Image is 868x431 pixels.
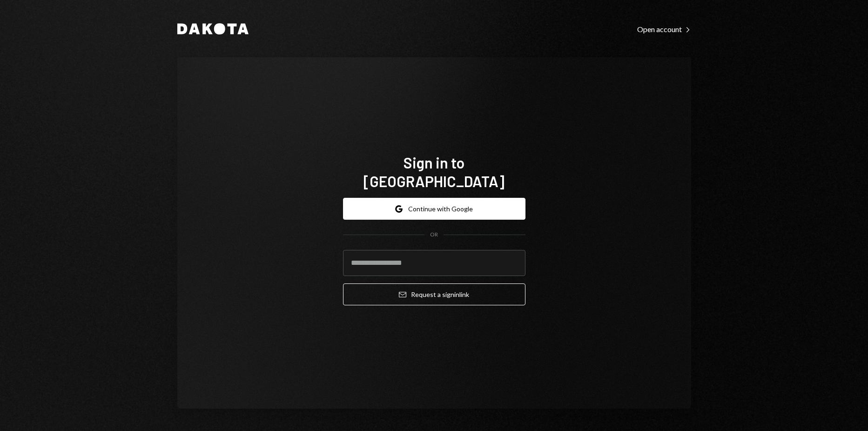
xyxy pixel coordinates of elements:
h1: Sign in to [GEOGRAPHIC_DATA] [343,153,525,190]
div: Open account [637,25,691,34]
a: Open account [637,24,691,34]
button: Continue with Google [343,198,525,220]
div: OR [430,231,438,239]
button: Request a signinlink [343,283,525,305]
